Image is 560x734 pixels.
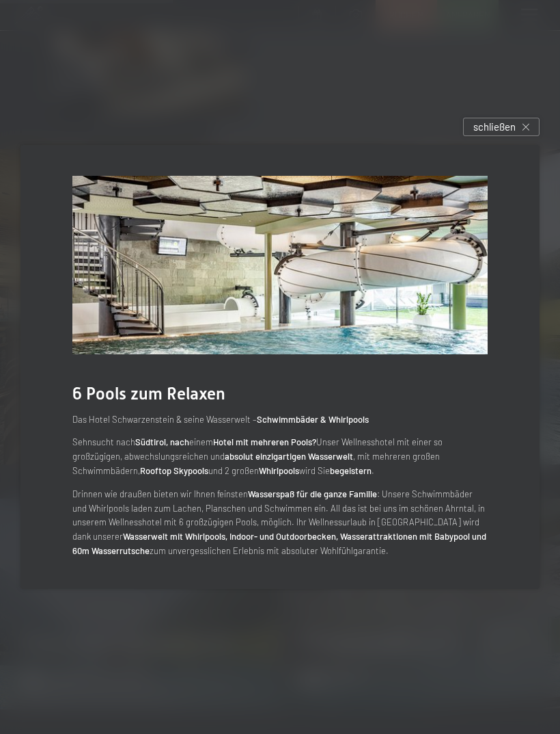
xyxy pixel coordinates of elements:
strong: Rooftop Skypools [140,465,208,476]
p: Drinnen wie draußen bieten wir Ihnen feinsten : Unsere Schwimmbäder und Whirlpools laden zum Lach... [72,487,488,558]
p: Sehnsucht nach einem Unser Wellnesshotel mit einer so großzügigen, abwechslungsreichen und , mit ... [72,435,488,477]
strong: Wasserwelt mit Whirlpools, Indoor- und Outdoorbecken, Wasserattraktionen mit Babypool und 60m Was... [72,531,486,556]
strong: begeistern [330,465,372,476]
strong: Whirlpools [259,465,299,476]
strong: Wasserspaß für die ganze Familie [248,488,377,499]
